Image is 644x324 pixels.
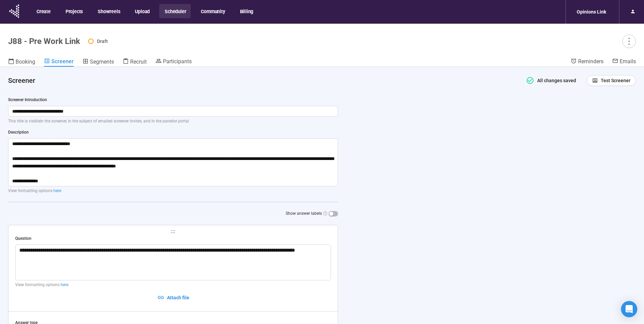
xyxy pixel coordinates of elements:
[15,235,331,242] div: Question
[534,78,576,83] span: All changes saved
[61,282,68,287] a: here
[60,4,88,18] button: Projects
[195,4,230,18] button: Community
[621,301,637,317] div: Open Intercom Messenger
[31,4,55,18] button: Create
[8,97,338,103] div: Screener Introduction
[163,58,192,65] span: Participants
[159,4,191,18] button: Scheduler
[51,58,74,65] span: Screener
[622,34,636,48] button: more
[624,37,634,46] span: more
[156,58,192,66] a: Participants
[601,77,630,84] span: Test Screener
[8,37,80,46] h1: J88 - Pre Work Link
[44,58,74,67] a: Screener
[82,58,114,67] a: Segments
[323,211,327,215] span: question-circle
[329,211,338,216] button: Show answer labels
[90,59,114,65] span: Segments
[8,118,338,124] p: This title is visible in the screener , in the subject of emailed screener invites, and in the pa...
[571,58,603,66] a: Reminders
[573,5,610,18] div: Opinions Link
[123,58,147,67] a: Recruit
[620,58,636,65] span: Emails
[612,58,636,66] a: Emails
[587,75,636,86] button: Test Screener
[578,58,603,65] span: Reminders
[97,39,108,44] span: Draft
[130,59,147,65] span: Recruit
[15,282,331,288] p: View formatting options .
[16,59,35,65] span: Booking
[8,76,517,85] h4: Screener
[8,129,338,136] div: Description
[286,210,338,217] label: Show answer labels
[8,188,338,194] p: View formatting options
[53,188,61,193] a: here
[8,58,35,67] a: Booking
[15,292,331,303] button: Attach file
[167,294,189,301] span: Attach file
[235,4,258,18] button: Billing
[15,229,331,234] span: holder
[129,4,154,18] button: Upload
[92,4,125,18] button: Showreels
